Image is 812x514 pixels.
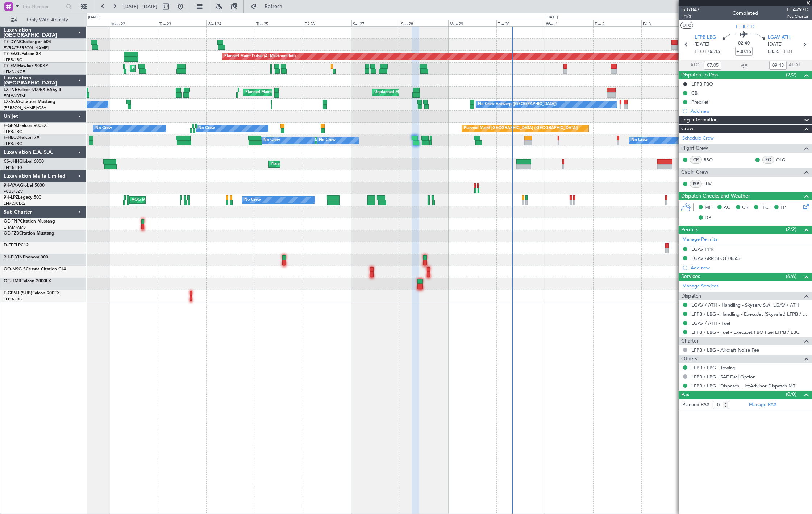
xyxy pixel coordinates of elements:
span: F-HECD [4,136,20,140]
span: Others [681,355,697,363]
div: LGAV ARR SLOT 0855z [691,255,741,261]
span: T7-DYN [4,40,20,44]
div: Add new [691,108,808,114]
div: No Crew [95,123,112,134]
span: P1/3 [682,13,700,20]
a: OLG [776,157,792,163]
span: OE-HMR [4,279,21,283]
span: LX-INB [4,88,18,92]
a: F-GPNJ (SUB)Falcon 900EX [4,291,60,295]
a: JUV [704,181,720,187]
a: EVRA/[PERSON_NAME] [4,45,49,51]
div: No Crew [319,135,336,146]
div: Completed [732,10,758,17]
a: LFPB / LBG - Fuel - ExecuJet FBO Fuel LFPB / LBG [691,329,800,335]
div: CB [691,90,698,96]
a: LGAV / ATH - Handling - Skyserv S.A, LGAV / ATH [691,302,799,308]
input: --:-- [769,61,787,70]
span: T7-EMI [4,64,18,68]
div: Wed 1 [545,20,593,26]
a: LFPB/LBG [4,165,22,170]
div: CP [690,156,702,164]
div: Sat 27 [351,20,400,26]
button: Only With Activity [8,14,79,26]
div: FO [762,156,774,164]
span: OO-NSG S [4,267,26,271]
span: F-HECD [736,23,755,30]
a: FCBB/BZV [4,189,23,194]
span: [DATE] [695,41,709,48]
div: ISP [690,180,702,188]
button: Refresh [247,1,291,12]
div: Sun 28 [400,20,448,26]
a: LX-AOACitation Mustang [4,100,55,104]
a: OE-HMRFalcon 2000LX [4,279,51,283]
a: EDLW/DTM [4,93,25,99]
a: LFPB / LBG - Dispatch - JetAdvisor Dispatch MT [691,383,795,389]
span: OE-FNP [4,219,20,224]
div: [DATE] [546,14,558,21]
div: Planned Maint Dubai (Al Maktoum Intl) [224,51,296,62]
div: LFPB FBO [691,81,713,87]
div: Tue 30 [496,20,545,26]
a: LFPB/LBG [4,141,22,146]
a: LFPB / LBG - Handling - ExecuJet (Skyvalet) LFPB / LBG [691,311,808,317]
div: Mon 29 [448,20,496,26]
input: Trip Number [22,1,64,12]
span: Pos Charter [787,13,808,20]
div: Tue 23 [158,20,206,26]
a: RBO [704,157,720,163]
a: 9H-FLYINPhenom 300 [4,255,48,260]
span: LFPB LBG [695,34,716,41]
div: Fri 3 [641,20,690,26]
span: LGAV ATH [768,34,791,41]
span: Crew [681,125,694,133]
a: EHAM/AMS [4,225,26,230]
a: T7-EMIHawker 900XP [4,64,48,68]
span: Leg Information [681,116,718,124]
a: LFPB / LBG - Towing [691,365,736,371]
span: Cabin Crew [681,168,708,177]
span: F-GPNJ [4,124,19,128]
div: No Crew Antwerp ([GEOGRAPHIC_DATA]) [478,99,557,110]
a: LFPB/LBG [4,57,22,63]
span: OE-FZB [4,231,19,236]
span: CS-JHH [4,159,19,164]
div: Add new [691,265,808,271]
div: Mon 22 [110,20,158,26]
span: ALDT [788,62,800,69]
div: AOG Maint Cannes (Mandelieu) [132,195,190,206]
span: ATOT [690,62,702,69]
a: D-FEELPC12 [4,243,29,248]
div: Thu 2 [593,20,641,26]
a: OO-NSG SCessna Citation CJ4 [4,267,66,271]
span: 9H-FLYIN [4,255,23,260]
span: 537847 [682,6,700,13]
span: Flight Crew [681,144,708,153]
span: DP [705,215,711,222]
div: Planned Maint [GEOGRAPHIC_DATA] ([GEOGRAPHIC_DATA]) [464,123,578,134]
a: LGAV / ATH - Fuel [691,320,730,326]
a: F-GPNJFalcon 900EX [4,124,47,128]
span: LEA297D [787,6,808,13]
a: LFPB / LBG - SAF Fuel Option [691,374,755,380]
a: Manage Services [682,283,719,290]
a: [PERSON_NAME]/QSA [4,105,46,111]
span: (6/6) [786,273,796,280]
a: LFMD/CEQ [4,201,25,206]
span: T7-EAGL [4,52,21,56]
a: OE-FZBCitation Mustang [4,231,54,236]
span: Pax [681,391,689,399]
div: Prebrief [691,99,708,105]
div: Planned Maint [GEOGRAPHIC_DATA] ([GEOGRAPHIC_DATA]) [245,87,359,98]
a: Schedule Crew [682,135,714,142]
span: (2/2) [786,225,796,233]
span: ETOT [695,48,707,55]
div: No Crew [263,135,280,146]
span: 08:55 [768,48,779,55]
div: Unplanned Maint Roma (Ciampino) [374,87,439,98]
span: CR [742,204,748,211]
span: Charter [681,337,699,345]
a: LX-INBFalcon 900EX EASy II [4,88,61,92]
span: Only With Activity [19,17,76,22]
